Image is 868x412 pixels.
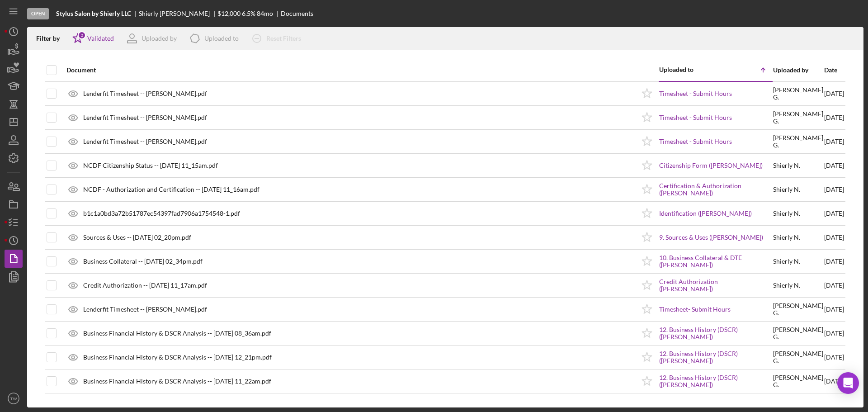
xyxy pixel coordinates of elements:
[824,130,844,153] div: [DATE]
[659,374,772,388] a: 12. Business History (DSCR) ([PERSON_NAME])
[659,90,732,97] a: Timesheet - Submit Hours
[824,346,844,369] div: [DATE]
[773,134,823,149] div: [PERSON_NAME] G .
[217,9,241,17] span: $12,000
[56,10,131,17] b: Stylus Salon by Shierly LLC
[204,35,239,42] div: Uploaded to
[659,278,772,293] a: Credit Authorization ([PERSON_NAME])
[824,178,844,201] div: [DATE]
[27,8,49,19] div: Open
[773,302,823,317] div: [PERSON_NAME] G .
[824,66,844,74] div: Date
[83,234,191,241] div: Sources & Uses -- [DATE] 02_20pm.pdf
[773,210,800,217] div: Shierly N .
[773,86,823,101] div: [PERSON_NAME] G .
[824,106,844,129] div: [DATE]
[245,29,310,47] button: Reset Filters
[773,234,800,241] div: Shierly N .
[837,372,859,394] div: Open Intercom Messenger
[824,250,844,273] div: [DATE]
[83,186,259,193] div: NCDF - Authorization and Certification -- [DATE] 11_16am.pdf
[10,396,18,401] text: TW
[659,138,732,145] a: Timesheet - Submit Hours
[78,31,86,39] div: 2
[83,282,207,289] div: Credit Authorization -- [DATE] 11_17am.pdf
[281,10,313,17] div: Documents
[773,350,823,365] div: [PERSON_NAME] G .
[83,210,240,217] div: b1c1a0bd3a72b51787ec54397fad7906a1754548-1.pdf
[266,29,301,47] div: Reset Filters
[659,306,731,313] a: Timesheet- Submit Hours
[83,258,203,265] div: Business Collateral -- [DATE] 02_34pm.pdf
[83,162,218,169] div: NCDF Citizenship Status -- [DATE] 11_15am.pdf
[773,374,823,388] div: [PERSON_NAME] G .
[257,10,273,17] div: 84 mo
[659,210,752,217] a: Identification ([PERSON_NAME])
[773,186,800,193] div: Shierly N .
[83,330,271,337] div: Business Financial History & DSCR Analysis -- [DATE] 08_36am.pdf
[773,258,800,265] div: Shierly N .
[824,370,844,393] div: [DATE]
[659,114,732,121] a: Timesheet - Submit Hours
[242,10,255,17] div: 6.5 %
[36,35,66,42] div: Filter by
[773,110,823,125] div: [PERSON_NAME] G .
[773,162,800,169] div: Shierly N .
[659,66,716,73] div: Uploaded to
[5,389,23,407] button: TW
[659,326,772,341] a: 12. Business History (DSCR) ([PERSON_NAME])
[83,138,207,145] div: Lenderfit Timesheet -- [PERSON_NAME].pdf
[83,90,207,97] div: Lenderfit Timesheet -- [PERSON_NAME].pdf
[83,306,207,313] div: Lenderfit Timesheet -- [PERSON_NAME].pdf
[824,202,844,225] div: [DATE]
[773,326,823,341] div: [PERSON_NAME] G .
[66,66,635,74] div: Document
[87,35,114,42] div: Validated
[773,282,800,289] div: Shierly N .
[659,350,772,365] a: 12. Business History (DSCR) ([PERSON_NAME])
[139,10,217,17] div: Shierly [PERSON_NAME]
[824,154,844,177] div: [DATE]
[824,322,844,345] div: [DATE]
[659,234,763,241] a: 9. Sources & Uses ([PERSON_NAME])
[142,35,177,42] div: Uploaded by
[824,82,844,105] div: [DATE]
[824,274,844,297] div: [DATE]
[659,254,772,269] a: 10. Business Collateral & DTE ([PERSON_NAME])
[824,298,844,321] div: [DATE]
[83,114,207,121] div: Lenderfit Timesheet -- [PERSON_NAME].pdf
[773,66,823,74] div: Uploaded by
[659,182,772,197] a: Certification & Authorization ([PERSON_NAME])
[659,162,763,169] a: Citizenship Form ([PERSON_NAME])
[83,354,272,361] div: Business Financial History & DSCR Analysis -- [DATE] 12_21pm.pdf
[83,378,271,385] div: Business Financial History & DSCR Analysis -- [DATE] 11_22am.pdf
[824,226,844,249] div: [DATE]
